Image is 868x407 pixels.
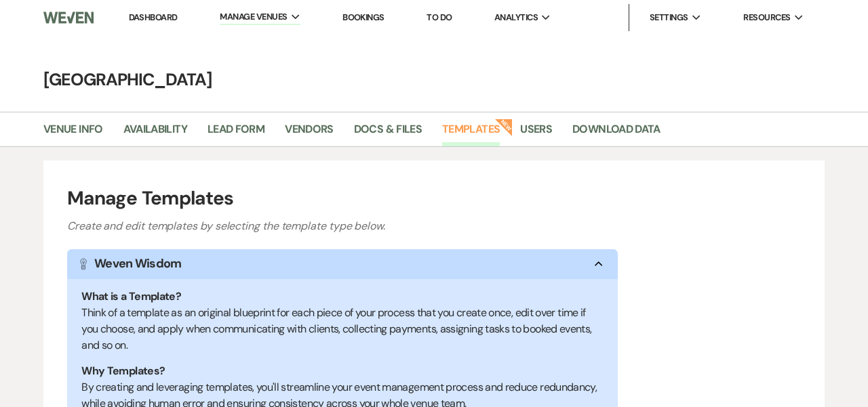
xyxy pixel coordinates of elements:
h1: Manage Templates [67,184,801,213]
a: Bookings [342,12,384,23]
span: Analytics [494,11,538,24]
a: Vendors [285,121,334,146]
span: Settings [650,11,688,24]
a: Dashboard [129,12,178,23]
h1: What is a Template? [81,288,603,305]
a: To Do [427,12,452,23]
a: Users [520,121,552,146]
span: Manage Venues [220,10,287,24]
div: Think of a template as an original blueprint for each piece of your process that you create once,... [81,305,603,354]
a: Venue Info [43,121,103,146]
a: Lead Form [208,121,264,146]
a: Availability [123,121,187,146]
a: Templates [442,121,500,146]
a: Docs & Files [354,121,422,146]
img: Weven Logo [43,3,94,32]
a: Download Data [572,121,660,146]
span: Resources [743,11,790,24]
h1: Why Templates? [81,363,603,379]
strong: New [495,117,514,136]
button: Weven Wisdom [67,249,618,279]
h1: Weven Wisdom [94,255,181,273]
h3: Create and edit templates by selecting the template type below. [67,218,801,234]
